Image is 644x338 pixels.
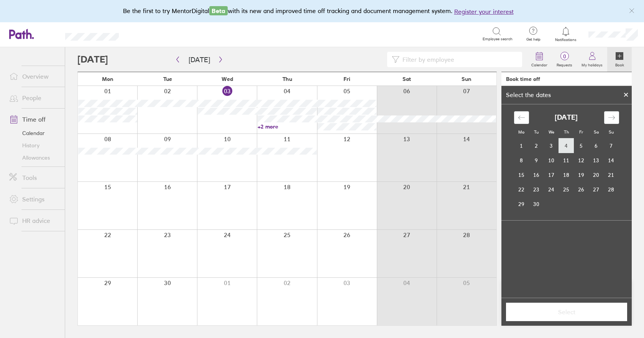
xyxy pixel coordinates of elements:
[589,182,604,197] td: Saturday, September 27, 2025
[529,197,544,211] td: Tuesday, September 30, 2025
[402,76,411,82] span: Sat
[483,37,513,41] span: Employee search
[506,303,627,321] button: Select
[589,153,604,168] td: Saturday, September 13, 2025
[511,308,622,315] span: Select
[3,213,65,228] a: HR advice
[3,112,65,127] a: Time off
[574,153,589,168] td: Friday, September 12, 2025
[544,138,559,153] td: Wednesday, September 3, 2025
[3,170,65,185] a: Tools
[283,76,292,82] span: Thu
[559,182,574,197] td: Thursday, September 25, 2025
[514,197,529,211] td: Monday, September 29, 2025
[604,153,619,168] td: Sunday, September 14, 2025
[529,168,544,182] td: Tuesday, September 16, 2025
[579,129,583,135] small: Fr
[209,6,228,15] span: Beta
[534,129,539,135] small: Tu
[3,90,65,106] a: People
[123,6,521,16] div: Be the first to try MentorDigital with its new and improved time off tracking and document manage...
[611,61,629,68] label: Book
[577,61,607,68] label: My holidays
[514,138,529,153] td: Monday, September 1, 2025
[604,111,619,124] div: Move forward to switch to the next month.
[514,182,529,197] td: Monday, September 22, 2025
[343,76,350,82] span: Fri
[3,69,65,84] a: Overview
[589,168,604,182] td: Saturday, September 20, 2025
[574,168,589,182] td: Friday, September 19, 2025
[604,138,619,153] td: Sunday, September 7, 2025
[552,53,577,59] span: 0
[559,138,574,153] td: Thursday, September 4, 2025
[607,47,632,72] a: Book
[552,61,577,68] label: Requests
[559,168,574,182] td: Thursday, September 18, 2025
[594,129,599,135] small: Sa
[604,168,619,182] td: Sunday, September 21, 2025
[552,47,577,72] a: 0Requests
[3,139,65,152] a: History
[529,182,544,197] td: Tuesday, September 23, 2025
[544,153,559,168] td: Wednesday, September 10, 2025
[258,123,317,130] a: +2 more
[555,114,578,122] strong: [DATE]
[102,76,113,82] span: Mon
[163,76,172,82] span: Tue
[527,47,552,72] a: Calendar
[559,153,574,168] td: Thursday, September 11, 2025
[506,76,540,82] div: Book time off
[574,182,589,197] td: Friday, September 26, 2025
[399,52,517,67] input: Filter by employee
[577,47,607,72] a: My holidays
[140,30,159,37] div: Search
[529,138,544,153] td: Tuesday, September 2, 2025
[554,26,578,42] a: Notifications
[544,168,559,182] td: Wednesday, September 17, 2025
[544,182,559,197] td: Wednesday, September 24, 2025
[222,76,233,82] span: Wed
[521,37,546,42] span: Get help
[604,182,619,197] td: Sunday, September 28, 2025
[514,153,529,168] td: Monday, September 8, 2025
[3,127,65,139] a: Calendar
[554,38,578,42] span: Notifications
[549,129,554,135] small: We
[182,53,216,66] button: [DATE]
[609,129,614,135] small: Su
[3,152,65,164] a: Allowances
[454,7,514,16] button: Register your interest
[518,129,524,135] small: Mo
[564,129,569,135] small: Th
[514,168,529,182] td: Monday, September 15, 2025
[529,153,544,168] td: Tuesday, September 9, 2025
[506,104,628,220] div: Calendar
[462,76,472,82] span: Sun
[3,191,65,207] a: Settings
[501,91,555,98] div: Select the dates
[574,138,589,153] td: Friday, September 5, 2025
[589,138,604,153] td: Saturday, September 6, 2025
[514,111,529,124] div: Move backward to switch to the previous month.
[527,61,552,68] label: Calendar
